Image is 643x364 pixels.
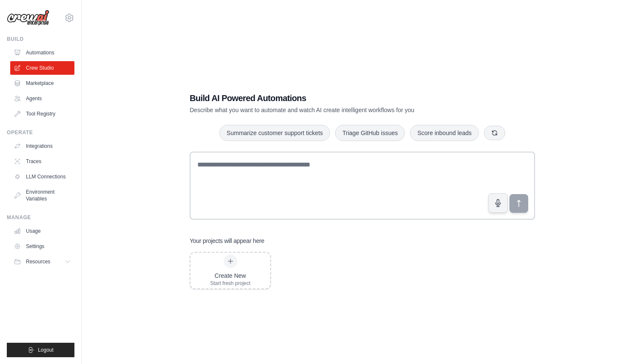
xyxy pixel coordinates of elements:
[10,107,74,121] a: Tool Registry
[335,125,405,141] button: Triage GitHub issues
[10,92,74,105] a: Agents
[7,343,74,357] button: Logout
[10,170,74,183] a: LLM Connections
[488,193,508,213] button: Click to speak your automation idea
[10,255,74,268] button: Resources
[7,36,74,42] div: Build
[190,92,475,104] h1: Build AI Powered Automations
[190,106,475,114] p: Describe what you want to automate and watch AI create intelligent workflows for you
[10,46,74,59] a: Automations
[10,224,74,238] a: Usage
[210,280,250,287] div: Start fresh project
[38,347,54,353] span: Logout
[26,258,50,265] span: Resources
[10,240,74,253] a: Settings
[410,125,479,141] button: Score inbound leads
[210,271,250,280] div: Create New
[7,129,74,136] div: Operate
[484,126,505,140] button: Get new suggestions
[10,185,74,206] a: Environment Variables
[10,76,74,90] a: Marketplace
[7,10,49,26] img: Logo
[10,61,74,75] a: Crew Studio
[10,139,74,153] a: Integrations
[7,214,74,221] div: Manage
[190,237,265,245] h3: Your projects will appear here
[10,155,74,168] a: Traces
[219,125,330,141] button: Summarize customer support tickets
